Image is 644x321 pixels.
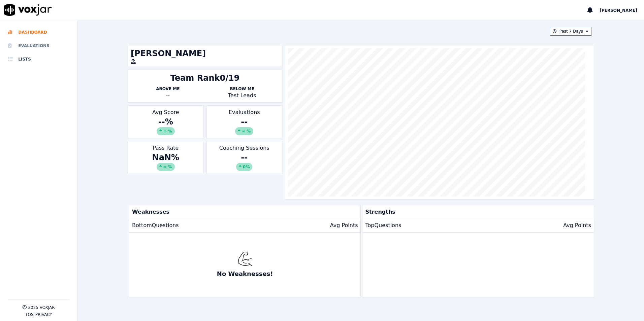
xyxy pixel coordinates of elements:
[25,312,33,317] button: TOS
[330,221,358,229] p: Avg Points
[132,221,179,229] p: Bottom Questions
[131,116,200,135] div: -- %
[128,105,203,138] div: Avg Score
[157,127,175,135] div: ∞ %
[131,86,205,92] p: Above Me
[236,163,252,171] div: 0%
[35,312,52,317] button: Privacy
[362,205,591,219] p: Strengths
[129,205,358,219] p: Weaknesses
[210,152,279,171] div: --
[28,305,55,310] p: 2025 Voxjar
[131,92,205,100] div: --
[550,27,591,36] button: Past 7 Days
[8,52,69,66] a: Lists
[206,105,282,138] div: Evaluations
[365,221,401,229] p: Top Questions
[600,8,637,13] span: [PERSON_NAME]
[205,92,279,100] p: Test Leads
[600,6,644,14] button: [PERSON_NAME]
[563,221,591,229] p: Avg Points
[128,141,203,174] div: Pass Rate
[205,86,279,92] p: Below Me
[157,163,175,171] div: ∞ %
[8,39,69,52] a: Evaluations
[210,116,279,135] div: --
[217,269,273,279] p: No Weaknesses!
[8,26,69,39] a: Dashboard
[237,251,253,266] img: muscle
[235,127,253,135] div: ∞ %
[206,141,282,174] div: Coaching Sessions
[131,48,279,59] h1: [PERSON_NAME]
[4,4,52,16] img: voxjar logo
[131,152,200,171] div: NaN %
[170,73,240,83] div: Team Rank 0/19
